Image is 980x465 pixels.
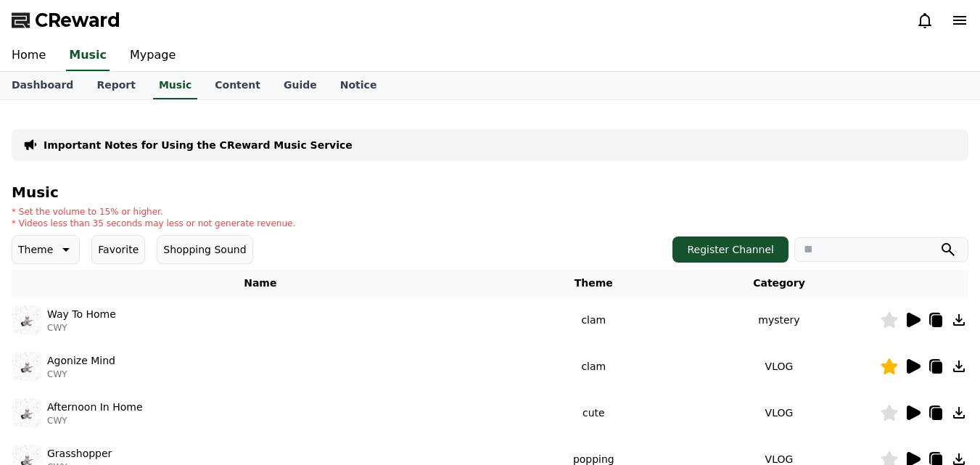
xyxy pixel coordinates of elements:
[157,235,252,264] button: Shopping Sound
[678,297,880,343] td: mystery
[44,138,353,152] a: Important Notes for Using the CReward Music Service
[85,72,147,99] a: Report
[272,72,329,99] a: Guide
[66,41,110,71] a: Music
[509,390,678,436] td: cute
[47,400,143,415] p: Afternoon In Home
[12,184,968,200] h4: Music
[12,235,80,264] button: Theme
[12,352,41,381] img: music
[12,398,41,427] img: music
[509,270,678,297] th: Theme
[672,236,788,263] button: Register Channel
[678,390,880,436] td: VLOG
[47,322,116,334] p: CWY
[18,239,53,260] p: Theme
[91,235,145,264] button: Favorite
[678,270,880,297] th: Category
[47,415,143,427] p: CWY
[509,343,678,390] td: clam
[35,9,120,32] span: CReward
[509,297,678,343] td: clam
[12,270,509,297] th: Name
[153,72,197,99] a: Music
[47,307,116,322] p: Way To Home
[47,353,115,369] p: Agonize Mind
[12,206,295,218] p: * Set the volume to 15% or higher.
[47,446,112,461] p: Grasshopper
[203,72,272,99] a: Content
[47,369,115,380] p: CWY
[12,218,295,229] p: * Videos less than 35 seconds may less or not generate revenue.
[12,305,41,334] img: music
[12,9,120,32] a: CReward
[678,343,880,390] td: VLOG
[329,72,389,99] a: Notice
[118,41,187,71] a: Mypage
